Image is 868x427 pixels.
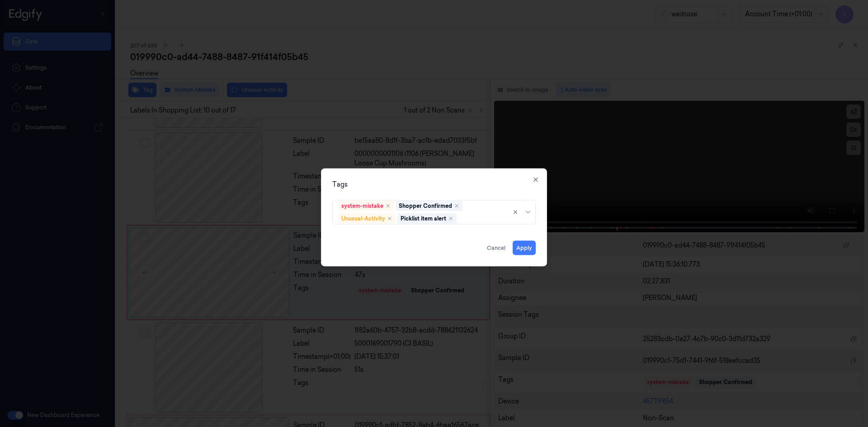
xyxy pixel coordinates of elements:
div: Tags [332,179,536,189]
div: Remove ,Unusual-Activity [387,216,392,221]
div: Remove ,Shopper Confirmed [454,203,459,208]
div: Picklist item alert [401,214,446,222]
button: Cancel [483,240,509,255]
div: Remove ,system-mistake [385,203,391,208]
div: Shopper Confirmed [399,202,452,210]
button: Apply [513,240,536,255]
div: Unusual-Activity [341,214,385,222]
div: system-mistake [341,202,383,210]
div: Remove ,Picklist item alert [448,216,453,221]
